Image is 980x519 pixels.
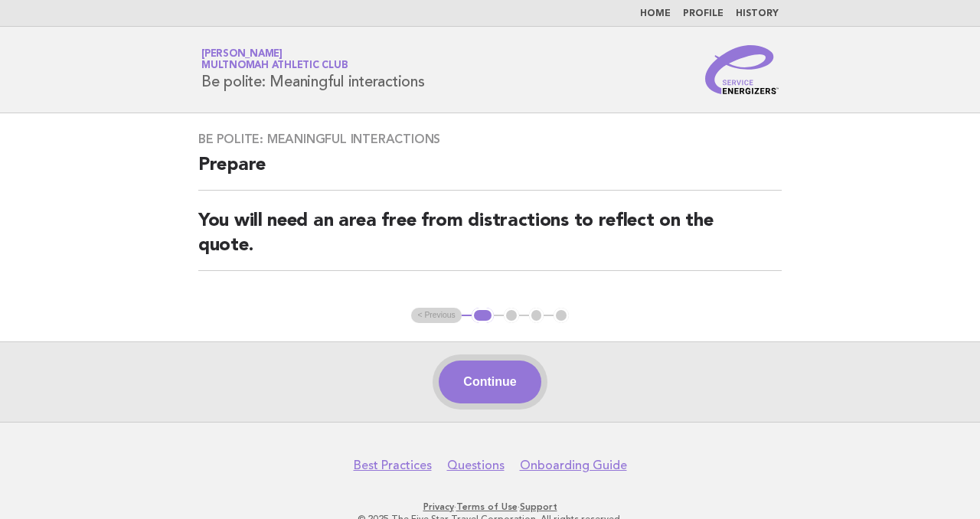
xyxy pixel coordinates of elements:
[21,501,959,513] p: · ·
[705,45,779,94] img: Service Energizers
[520,501,557,512] a: Support
[201,50,425,90] h1: Be polite: Meaningful interactions
[198,132,782,147] h3: Be polite: Meaningful interactions
[423,501,454,512] a: Privacy
[447,458,505,473] a: Questions
[354,458,432,473] a: Best Practices
[198,153,782,191] h2: Prepare
[198,209,782,271] h2: You will need an area free from distractions to reflect on the quote.
[201,61,348,71] span: Multnomah Athletic Club
[640,9,671,18] a: Home
[472,308,494,323] button: 1
[520,458,627,473] a: Onboarding Guide
[456,501,518,512] a: Terms of Use
[736,9,779,18] a: History
[201,49,348,70] a: [PERSON_NAME]Multnomah Athletic Club
[439,361,541,403] button: Continue
[683,9,724,18] a: Profile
